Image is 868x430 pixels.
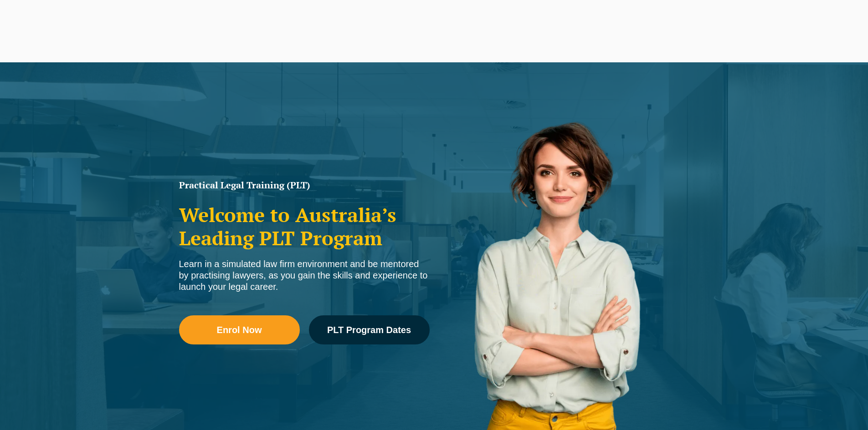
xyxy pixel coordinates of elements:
[217,325,262,334] span: Enrol Now
[309,315,430,344] a: PLT Program Dates
[179,181,430,190] h1: Practical Legal Training (PLT)
[179,315,300,344] a: Enrol Now
[179,203,430,249] h2: Welcome to Australia’s Leading PLT Program
[327,325,411,334] span: PLT Program Dates
[179,258,430,293] div: Learn in a simulated law firm environment and be mentored by practising lawyers, as you gain the ...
